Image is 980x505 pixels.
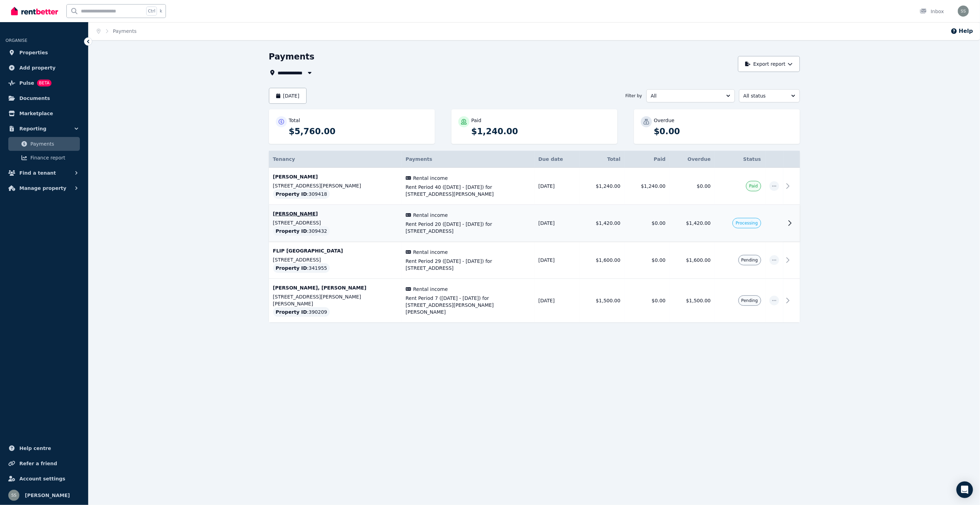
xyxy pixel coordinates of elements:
[744,92,786,99] span: All status
[273,189,330,199] div: : 309418
[273,182,398,189] p: [STREET_ADDRESS][PERSON_NAME]
[273,173,398,180] p: [PERSON_NAME]
[472,117,482,124] p: Paid
[19,475,65,483] span: Account settings
[741,257,758,263] span: Pending
[269,51,315,62] h1: Payments
[654,117,675,124] p: Overdue
[413,249,448,256] span: Rental income
[30,140,77,148] span: Payments
[30,154,77,162] span: Finance report
[580,168,625,205] td: $1,240.00
[19,79,34,87] span: Pulse
[160,8,162,14] span: k
[736,220,758,226] span: Processing
[625,151,670,168] th: Paid
[534,242,580,279] td: [DATE]
[920,8,944,15] div: Inbox
[534,205,580,242] td: [DATE]
[88,22,145,40] nav: Breadcrumb
[289,126,428,137] p: $5,760.00
[19,125,46,133] span: Reporting
[958,6,969,17] img: Shiva Sapkota
[19,48,48,57] span: Properties
[8,490,19,501] img: Shiva Sapkota
[406,258,530,272] span: Rent Period 29 ([DATE] - [DATE]) for [STREET_ADDRESS]
[749,183,758,189] span: Paid
[19,94,50,102] span: Documents
[273,284,398,291] p: [PERSON_NAME], [PERSON_NAME]
[19,444,51,452] span: Help centre
[276,265,307,272] span: Property ID
[580,151,625,168] th: Total
[956,481,973,498] div: Open Intercom Messenger
[273,210,398,217] p: [PERSON_NAME]
[534,168,580,205] td: [DATE]
[269,151,402,168] th: Tenancy
[406,184,530,198] span: Rent Period 40 ([DATE] - [DATE]) for [STREET_ADDRESS][PERSON_NAME]
[273,219,398,226] p: [STREET_ADDRESS]
[6,472,83,486] a: Account settings
[625,93,642,99] span: Filter by
[625,242,670,279] td: $0.00
[6,91,83,105] a: Documents
[739,89,800,102] button: All status
[113,28,137,34] a: Payments
[11,6,58,16] img: RentBetter
[406,156,432,162] span: Payments
[6,441,83,455] a: Help centre
[19,64,56,72] span: Add property
[6,457,83,470] a: Refer a friend
[625,168,670,205] td: $1,240.00
[651,92,721,99] span: All
[686,298,711,303] span: $1,500.00
[686,220,711,226] span: $1,420.00
[273,263,330,273] div: : 341955
[406,221,530,235] span: Rent Period 20 ([DATE] - [DATE]) for [STREET_ADDRESS]
[413,175,448,182] span: Rental income
[289,117,300,124] p: Total
[19,109,53,118] span: Marketplace
[6,107,83,120] a: Marketplace
[580,242,625,279] td: $1,600.00
[580,205,625,242] td: $1,420.00
[276,309,307,315] span: Property ID
[6,76,83,90] a: PulseBETA
[37,80,52,86] span: BETA
[6,46,83,59] a: Properties
[670,151,715,168] th: Overdue
[6,166,83,180] button: Find a tenant
[25,491,70,499] span: [PERSON_NAME]
[146,7,157,16] span: Ctrl
[534,279,580,323] td: [DATE]
[654,126,793,137] p: $0.00
[19,459,57,468] span: Refer a friend
[8,151,80,165] a: Finance report
[413,286,448,293] span: Rental income
[6,122,83,136] button: Reporting
[534,151,580,168] th: Due date
[273,307,330,317] div: : 390209
[625,279,670,323] td: $0.00
[646,89,735,102] button: All
[413,212,448,219] span: Rental income
[686,257,711,263] span: $1,600.00
[738,56,800,72] button: Export report
[276,228,307,235] span: Property ID
[951,27,973,35] button: Help
[6,181,83,195] button: Manage property
[741,298,758,303] span: Pending
[273,247,398,254] p: FLIP [GEOGRAPHIC_DATA]
[19,169,56,177] span: Find a tenant
[273,226,330,236] div: : 309432
[269,88,307,104] button: [DATE]
[625,205,670,242] td: $0.00
[715,151,765,168] th: Status
[273,256,398,263] p: [STREET_ADDRESS]
[472,126,610,137] p: $1,240.00
[273,293,398,307] p: [STREET_ADDRESS][PERSON_NAME][PERSON_NAME]
[6,38,27,43] span: ORGANISE
[580,279,625,323] td: $1,500.00
[276,191,307,198] span: Property ID
[8,137,80,151] a: Payments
